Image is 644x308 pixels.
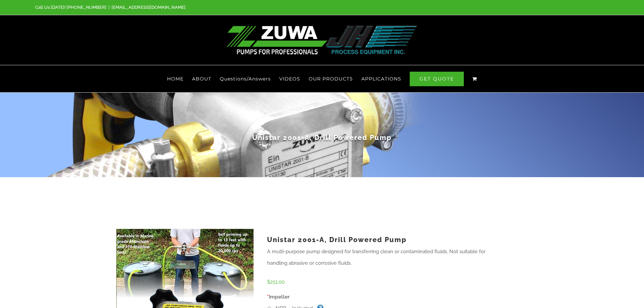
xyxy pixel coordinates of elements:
a: VIDEOS [279,65,300,92]
a: View Cart [472,65,477,92]
span: Call Us [DATE]! [PHONE_NUMBER] [35,5,106,10]
p: A multi-purpose pump designed for transferring clean or contaminated fluids. Not suitable for han... [267,246,506,269]
span: $ [267,279,270,285]
a: APPLICATIONS [361,65,401,92]
a: ABOUT [192,65,211,92]
label: Impeller [262,291,511,303]
span: APPLICATIONS [361,76,401,81]
h1: Unistar 2001-A, Drill Powered Pump [267,234,506,246]
span: OUR PRODUCTS [309,76,353,81]
a: GET QUOTE [410,65,464,92]
span: GET QUOTE [410,72,464,86]
span: ABOUT [192,76,211,81]
span: VIDEOS [279,76,300,81]
bdi: 251.00 [267,279,285,285]
a: HOME [167,65,184,92]
nav: Main Menu [35,65,609,92]
a: Questions/Answers [220,65,271,92]
span: HOME [167,76,184,81]
a: [EMAIL_ADDRESS][DOMAIN_NAME] [112,5,186,10]
span: Questions/Answers [220,76,271,81]
a: OUR PRODUCTS [309,65,353,92]
h1: Unistar 2001-A, Drill Powered Pump [124,133,520,142]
